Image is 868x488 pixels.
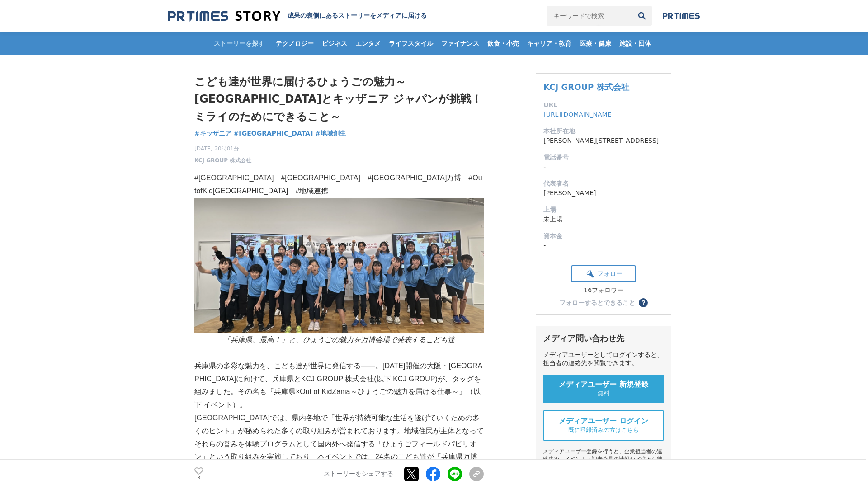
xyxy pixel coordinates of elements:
dt: 代表者名 [543,179,664,188]
button: フォロー [571,265,636,282]
span: 飲食・小売 [484,39,523,47]
dd: - [543,241,664,250]
span: ライフスタイル [385,39,437,47]
a: ライフスタイル [385,32,437,55]
div: メディアユーザー登録を行うと、企業担当者の連絡先や、イベント・記者会見の情報など様々な特記情報を閲覧できます。 ※内容はストーリー・プレスリリースにより異なります。 [543,448,664,486]
span: 医療・健康 [576,39,615,47]
span: ？ [640,300,646,306]
dt: 本社所在地 [543,127,664,136]
a: ファイナンス [438,32,483,55]
div: メディア問い合わせ先 [543,333,664,344]
span: ビジネス [318,39,351,47]
div: 16フォロワー [571,286,636,295]
a: メディアユーザー 新規登録 無料 [543,375,664,403]
span: 施設・団体 [616,39,655,47]
span: #キッザニア [194,129,231,137]
span: キャリア・教育 [524,39,575,47]
span: 既に登録済みの方はこちら [568,426,639,434]
a: キャリア・教育 [524,32,575,55]
span: ファイナンス [438,39,483,47]
dd: [PERSON_NAME][STREET_ADDRESS] [543,136,664,145]
a: ビジネス [318,32,351,55]
dd: [PERSON_NAME] [543,188,664,198]
span: テクノロジー [272,39,317,47]
img: 成果の裏側にあるストーリーをメディアに届ける [168,10,280,22]
a: エンタメ [352,32,384,55]
dd: 未上場 [543,215,664,224]
a: 医療・健康 [576,32,615,55]
a: #地域創生 [315,129,346,138]
button: ？ [639,298,648,307]
p: #[GEOGRAPHIC_DATA] #[GEOGRAPHIC_DATA] #[GEOGRAPHIC_DATA]万博 #OutofKid[GEOGRAPHIC_DATA] #地域連携 [194,172,484,198]
a: 飲食・小売 [484,32,523,55]
span: #地域創生 [315,129,346,137]
span: 無料 [598,389,609,398]
a: KCJ GROUP 株式会社 [194,156,251,164]
a: [URL][DOMAIN_NAME] [543,111,614,118]
span: [DATE] 20時01分 [194,145,251,153]
button: 検索 [632,6,652,26]
a: テクノロジー [272,32,317,55]
a: #[GEOGRAPHIC_DATA] [234,129,313,138]
p: 3 [194,476,203,480]
a: メディアユーザー ログイン 既に登録済みの方はこちら [543,410,664,441]
dt: 電話番号 [543,153,664,162]
h1: こども達が世界に届けるひょうごの魅力～[GEOGRAPHIC_DATA]とキッザニア ジャパンが挑戦！ミライのためにできること～ [194,73,484,125]
a: 成果の裏側にあるストーリーをメディアに届ける 成果の裏側にあるストーリーをメディアに届ける [168,10,427,22]
img: thumbnail_b3d89e40-8eca-11f0-b6fc-c9efb46ea977.JPG [194,198,484,333]
a: KCJ GROUP 株式会社 [543,82,629,92]
h2: 成果の裏側にあるストーリーをメディアに届ける [288,12,427,20]
span: エンタメ [352,39,384,47]
a: 施設・団体 [616,32,655,55]
p: 兵庫県の多彩な魅力を、こども達が世界に発信する——。[DATE]開催の大阪・[GEOGRAPHIC_DATA]に向けて、兵庫県とKCJ GROUP 株式会社(以下 KCJ GROUP)が、タッグ... [194,360,484,412]
input: キーワードで検索 [547,6,632,26]
span: メディアユーザー ログイン [559,417,648,426]
em: 「兵庫県、最高！」と、ひょうごの魅力を万博会場で発表するこども達 [223,336,455,343]
div: メディアユーザーとしてログインすると、担当者の連絡先を閲覧できます。 [543,351,664,367]
dd: - [543,162,664,172]
span: メディアユーザー 新規登録 [559,380,648,389]
p: ストーリーをシェアする [324,470,393,478]
img: prtimes [663,12,700,19]
div: フォローするとできること [559,300,635,306]
span: #[GEOGRAPHIC_DATA] [234,129,313,137]
dt: URL [543,100,664,110]
dt: 資本金 [543,231,664,241]
a: #キッザニア [194,129,231,138]
dt: 上場 [543,205,664,215]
